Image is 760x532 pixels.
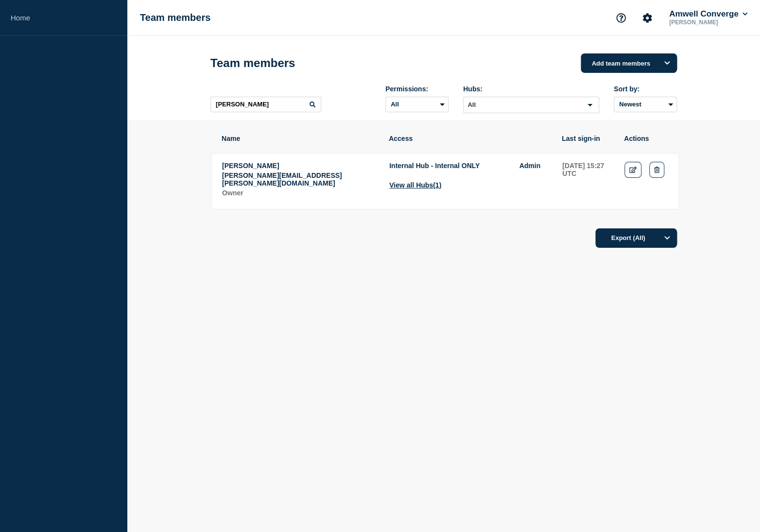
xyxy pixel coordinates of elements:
[611,8,631,28] button: Support
[595,228,677,248] button: Export (All)
[637,8,657,28] button: Account settings
[433,181,441,189] span: (1)
[222,172,379,187] p: Email: nelson.moura@amwell.com
[519,162,540,170] span: Admin
[465,99,582,111] input: Search for option
[667,9,749,19] button: Amwell Converge
[389,181,441,189] button: View all Hubs(1)
[614,85,677,93] div: Sort by:
[221,134,379,143] th: Name
[463,97,599,113] div: Search for option
[562,161,614,199] td: Last sign-in: 2025-09-24 15:27 UTC
[222,162,279,170] span: [PERSON_NAME]
[561,134,614,143] th: Last sign-in
[657,53,677,73] button: Options
[623,134,668,143] th: Actions
[463,85,599,93] div: Hubs:
[210,97,321,112] input: Search team members
[667,19,749,26] p: [PERSON_NAME]
[624,161,669,199] td: Actions: Edit Delete
[210,56,295,70] h1: Team members
[388,134,552,143] th: Access
[140,12,210,23] h1: Team members
[614,97,677,112] select: Sort by
[624,162,641,178] a: Edit
[385,85,449,93] div: Permissions:
[581,53,677,73] button: Add team members
[389,162,480,170] span: Internal Hub - Internal ONLY
[222,162,379,170] p: Name: Nelson Moura
[222,189,379,197] p: Role: Owner
[649,162,664,178] button: Delete
[389,162,540,170] li: Access to Hub Internal Hub - Internal ONLY with role Admin
[385,97,449,112] select: Permissions:
[657,228,677,248] button: Options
